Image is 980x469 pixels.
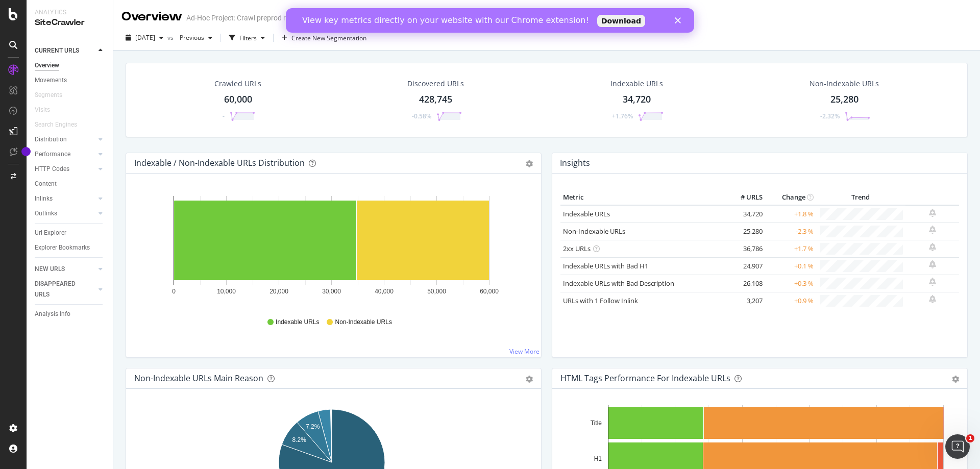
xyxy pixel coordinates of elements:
span: Non-Indexable URLs [335,318,391,327]
td: 26,108 [724,275,765,292]
div: Fermer [389,9,399,15]
text: 7.2% [306,423,320,430]
text: Title [591,419,602,427]
a: View More [509,347,540,356]
button: [DATE] [121,30,167,46]
div: Analytics [35,8,105,17]
td: +0.3 % [765,275,816,292]
div: Segments [35,90,62,101]
td: -2.3 % [765,223,816,240]
div: Url Explorer [35,228,66,238]
div: DISAPPEARED URLS [35,279,86,300]
div: HTTP Codes [35,164,69,175]
div: bell-plus [929,226,936,234]
div: gear [526,376,533,383]
div: -0.58% [412,112,431,120]
div: Visits [35,105,50,115]
td: 24,907 [724,257,765,275]
button: Create New Segmentation [278,30,371,46]
div: +1.76% [612,112,633,120]
div: HTML Tags Performance for Indexable URLs [560,373,730,383]
div: Overview [35,60,59,71]
div: gear [526,160,533,167]
text: 20,000 [269,288,288,295]
div: Non-Indexable URLs Main Reason [134,373,263,383]
div: 34,720 [623,93,651,106]
td: 34,720 [724,205,765,223]
div: Search Engines [35,119,77,130]
div: -2.32% [820,112,840,120]
text: 8.2% [292,436,307,443]
svg: A chart. [134,190,529,308]
td: 25,280 [724,223,765,240]
th: Metric [560,190,724,205]
div: Indexable URLs [610,79,663,89]
span: Indexable URLs [276,318,319,327]
div: Distribution [35,134,67,145]
td: +1.7 % [765,240,816,257]
text: H1 [594,455,602,462]
text: 50,000 [427,288,446,295]
a: NEW URLS [35,264,95,275]
a: URLs with 1 Follow Inlink [563,296,638,305]
div: bell-plus [929,209,936,217]
a: Distribution [35,134,95,145]
div: bell-plus [929,295,936,303]
span: 1 [966,434,974,442]
a: CURRENT URLS [35,45,95,56]
a: Inlinks [35,193,95,204]
div: CURRENT URLS [35,45,79,56]
text: 40,000 [375,288,394,295]
div: Content [35,179,57,189]
span: vs [167,33,176,42]
a: Indexable URLs with Bad H1 [563,261,648,270]
a: HTTP Codes [35,164,95,175]
div: Ad-Hoc Project: Crawl preprod redirect plan [186,13,323,23]
div: Performance [35,149,70,160]
div: Explorer Bookmarks [35,242,90,253]
a: Search Engines [35,119,87,130]
a: Non-Indexable URLs [563,227,625,236]
div: Overview [121,8,182,26]
div: Movements [35,75,67,86]
text: 60,000 [480,288,499,295]
span: Create New Segmentation [291,34,366,42]
button: Filters [225,30,269,46]
div: 428,745 [419,93,452,106]
a: Segments [35,90,72,101]
div: Discovered URLs [407,79,464,89]
h4: Insights [560,156,590,170]
td: +0.9 % [765,292,816,309]
div: Outlinks [35,208,57,219]
td: +0.1 % [765,257,816,275]
div: bell-plus [929,278,936,286]
td: 36,786 [724,240,765,257]
text: 10,000 [217,288,236,295]
div: gear [952,376,959,383]
a: Indexable URLs [563,209,610,218]
a: Url Explorer [35,228,106,238]
th: Trend [816,190,905,205]
span: Previous [176,33,204,42]
text: 0 [172,288,176,295]
div: bell-plus [929,243,936,251]
div: bell-plus [929,260,936,268]
a: Movements [35,75,106,86]
a: 2xx URLs [563,244,591,253]
div: Non-Indexable URLs [810,79,879,89]
a: Content [35,179,106,189]
text: 30,000 [322,288,341,295]
a: Visits [35,105,60,115]
div: Analysis Info [35,309,70,319]
td: +1.8 % [765,205,816,223]
a: Indexable URLs with Bad Description [563,279,674,288]
div: Tooltip anchor [21,147,31,156]
div: 25,280 [830,93,859,106]
a: DISAPPEARED URLS [35,279,95,300]
th: Change [765,190,816,205]
div: Indexable / Non-Indexable URLs Distribution [134,158,305,168]
div: Filters [239,34,257,42]
th: # URLS [724,190,765,205]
